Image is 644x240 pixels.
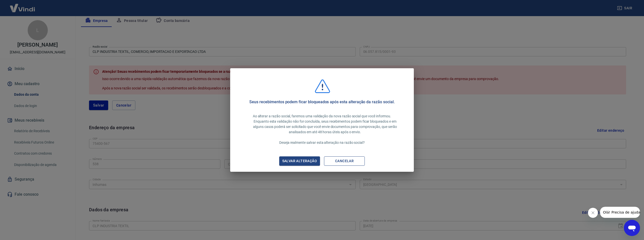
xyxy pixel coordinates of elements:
[279,156,320,166] button: Salvar alteração
[276,158,323,164] div: Salvar alteração
[247,114,397,145] p: Ao alterar a razão social, faremos uma validação da nova razão social que você informou. Enquanto...
[600,207,640,218] iframe: Mensagem da empresa
[3,4,42,8] span: Olá! Precisa de ajuda?
[324,156,365,166] button: Cancelar
[249,99,394,105] h5: Seus recebimentos podem ficar bloqueados após esta alteração da razão social.
[588,208,598,218] iframe: Fechar mensagem
[624,220,640,236] iframe: Botão para abrir a janela de mensagens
